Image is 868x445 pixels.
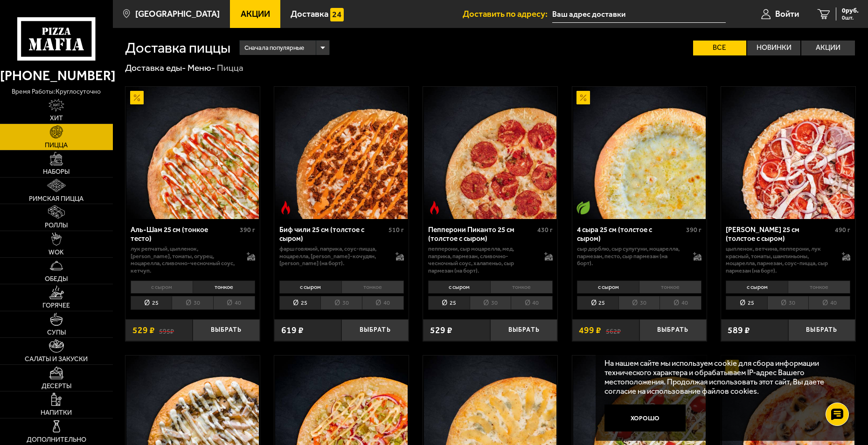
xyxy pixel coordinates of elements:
[835,226,850,234] span: 490 г
[428,245,535,274] p: пепперони, сыр Моцарелла, мед, паприка, пармезан, сливочно-чесночный соус, халапеньо, сыр пармеза...
[577,226,684,243] div: 4 сыра 25 см (толстое с сыром)
[45,276,68,282] span: Обеды
[213,296,255,310] li: 40
[430,326,452,335] span: 529 ₽
[330,8,344,21] img: 15daf4d41897b9f0e9f617042186c801.svg
[572,87,707,219] a: АкционныйВегетарианское блюдо4 сыра 25 см (толстое с сыром)
[423,87,557,219] a: Острое блюдоПепперони Пиканто 25 см (толстое с сыром)
[579,326,601,335] span: 499 ₽
[470,296,511,310] li: 30
[660,296,701,310] li: 40
[788,281,850,294] li: тонкое
[686,226,701,234] span: 390 г
[275,87,408,219] img: Биф чили 25 см (толстое с сыром)
[130,91,144,104] img: Акционный
[490,281,553,294] li: тонкое
[767,296,809,310] li: 30
[577,296,618,310] li: 25
[125,62,186,73] a: Доставка еды-
[193,319,260,341] button: Выбрать
[389,226,404,234] span: 510 г
[618,296,660,310] li: 30
[576,91,590,104] img: Акционный
[726,245,833,274] p: цыпленок, ветчина, пепперони, лук красный, томаты, шампиньоны, моцарелла, пармезан, соус-пицца, с...
[42,383,71,390] span: Десерты
[187,62,215,73] a: Меню-
[29,196,83,202] span: Римская пицца
[45,142,68,149] span: Пицца
[281,326,304,335] span: 619 ₽
[606,326,621,335] s: 562 ₽
[131,296,172,310] li: 25
[279,201,292,214] img: Острое блюдо
[240,226,255,234] span: 390 г
[693,41,746,55] label: Все
[341,319,409,341] button: Выбрать
[45,222,68,229] span: Роллы
[604,358,841,396] p: На нашем сайте мы используем cookie для сбора информации технического характера и обрабатываем IP...
[801,41,854,55] label: Акции
[217,62,243,74] div: Пицца
[241,10,270,19] span: Акции
[577,281,639,294] li: с сыром
[639,319,707,341] button: Выбрать
[279,281,341,294] li: с сыром
[279,296,321,310] li: 25
[132,326,155,335] span: 529 ₽
[41,410,72,416] span: Напитки
[639,281,701,294] li: тонкое
[341,281,404,294] li: тонкое
[279,245,386,267] p: фарш говяжий, паприка, соус-пицца, моцарелла, [PERSON_NAME]-кочудян, [PERSON_NAME] (на борт).
[573,87,706,219] img: 4 сыра 25 см (толстое с сыром)
[125,41,230,55] h1: Доставка пиццы
[126,87,259,219] img: Аль-Шам 25 см (тонкое тесто)
[193,281,255,294] li: тонкое
[552,6,726,23] input: Ваш адрес доставки
[576,201,590,214] img: Вегетарианское блюдо
[244,39,304,56] span: Сначала популярные
[279,226,386,243] div: Биф чили 25 см (толстое с сыром)
[842,15,859,21] span: 0 шт.
[728,326,750,335] span: 589 ₽
[726,281,788,294] li: с сыром
[428,226,535,243] div: Пепперони Пиканто 25 см (толстое с сыром)
[463,10,552,19] span: Доставить по адресу:
[808,296,850,310] li: 40
[428,201,441,214] img: Острое блюдо
[537,226,553,234] span: 430 г
[788,319,855,341] button: Выбрать
[125,87,260,219] a: АкционныйАль-Шам 25 см (тонкое тесто)
[49,249,64,256] span: WOK
[428,296,470,310] li: 25
[721,87,855,219] a: Петровская 25 см (толстое с сыром)
[775,10,799,19] span: Войти
[25,356,88,363] span: Салаты и закуски
[42,302,70,309] span: Горячее
[131,226,237,243] div: Аль-Шам 25 см (тонкое тесто)
[577,245,684,267] p: сыр дорблю, сыр сулугуни, моцарелла, пармезан, песто, сыр пармезан (на борт).
[135,10,220,19] span: [GEOGRAPHIC_DATA]
[43,169,69,175] span: Наборы
[291,10,328,19] span: Доставка
[159,326,174,335] s: 595 ₽
[490,319,557,341] button: Выбрать
[131,281,193,294] li: с сыром
[50,115,63,122] span: Хит
[47,329,66,336] span: Супы
[131,245,237,274] p: лук репчатый, цыпленок, [PERSON_NAME], томаты, огурец, моцарелла, сливочно-чесночный соус, кетчуп.
[511,296,553,310] li: 40
[320,296,362,310] li: 30
[428,281,490,294] li: с сыром
[604,404,686,431] button: Хорошо
[842,7,859,14] span: 0 руб.
[172,296,213,310] li: 30
[722,87,854,219] img: Петровская 25 см (толстое с сыром)
[362,296,404,310] li: 40
[726,296,767,310] li: 25
[747,41,800,55] label: Новинки
[424,87,556,219] img: Пепперони Пиканто 25 см (толстое с сыром)
[274,87,409,219] a: Острое блюдоБиф чили 25 см (толстое с сыром)
[27,437,86,443] span: Дополнительно
[726,226,833,243] div: [PERSON_NAME] 25 см (толстое с сыром)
